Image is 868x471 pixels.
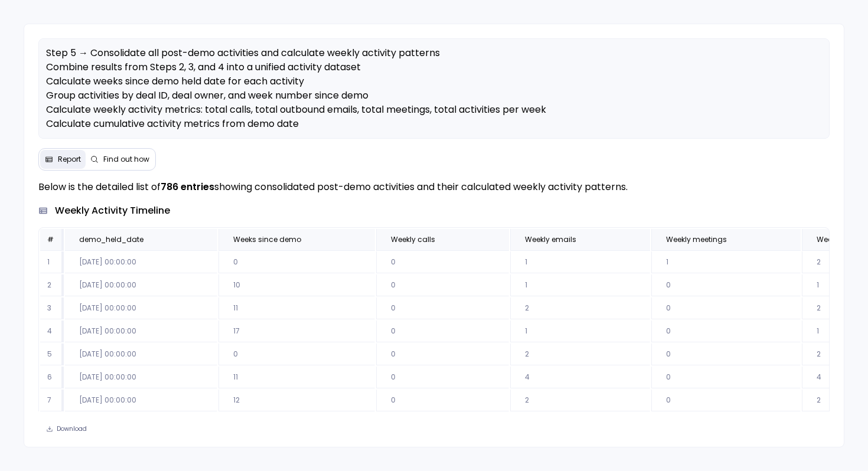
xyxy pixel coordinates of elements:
[57,425,87,433] span: Download
[103,155,149,164] span: Find out how
[65,344,217,365] td: [DATE] 00:00:00
[79,235,143,244] span: demo_held_date
[376,297,509,319] td: 0
[510,297,650,319] td: 2
[65,251,217,273] td: [DATE] 00:00:00
[218,251,375,273] td: 0
[40,320,64,342] td: 4
[218,390,375,411] td: 12
[218,320,375,342] td: 17
[38,421,94,437] button: Download
[233,235,301,244] span: Weeks since demo
[47,234,54,244] span: #
[40,251,64,273] td: 1
[376,320,509,342] td: 0
[525,235,576,244] span: Weekly emails
[651,390,801,411] td: 0
[65,297,217,319] td: [DATE] 00:00:00
[65,320,217,342] td: [DATE] 00:00:00
[376,251,509,273] td: 0
[651,320,801,342] td: 0
[46,46,546,159] span: Step 5 → Consolidate all post-demo activities and calculate weekly activity patterns Combine resu...
[40,390,64,411] td: 7
[218,367,375,388] td: 11
[376,390,509,411] td: 0
[65,274,217,296] td: [DATE] 00:00:00
[510,344,650,365] td: 2
[376,344,509,365] td: 0
[218,297,375,319] td: 11
[651,274,801,296] td: 0
[651,344,801,365] td: 0
[510,390,650,411] td: 2
[510,251,650,273] td: 1
[391,235,435,244] span: Weekly calls
[651,367,801,388] td: 0
[161,180,214,194] strong: 786 entries
[65,367,217,388] td: [DATE] 00:00:00
[510,320,650,342] td: 1
[86,150,154,169] button: Find out how
[510,274,650,296] td: 1
[218,344,375,365] td: 0
[40,344,64,365] td: 5
[218,274,375,296] td: 10
[38,180,830,194] p: Below is the detailed list of showing consolidated post-demo activities and their calculated week...
[510,367,650,388] td: 4
[65,390,217,411] td: [DATE] 00:00:00
[55,204,170,218] span: weekly activity timeline
[376,274,509,296] td: 0
[40,150,86,169] button: Report
[376,367,509,388] td: 0
[58,155,81,164] span: Report
[666,235,727,244] span: Weekly meetings
[40,274,64,296] td: 2
[651,251,801,273] td: 1
[40,367,64,388] td: 6
[40,297,64,319] td: 3
[651,297,801,319] td: 0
